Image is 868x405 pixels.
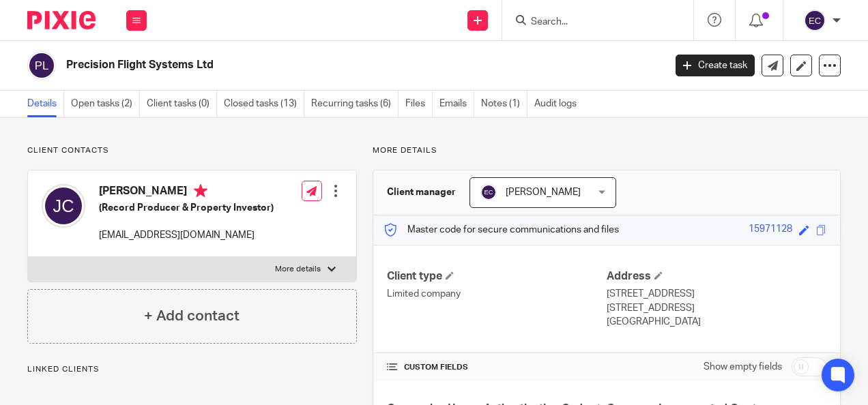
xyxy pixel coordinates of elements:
[194,184,207,198] i: Primary
[147,91,217,117] a: Client tasks (0)
[607,269,826,284] h4: Address
[99,228,274,242] p: [EMAIL_ADDRESS][DOMAIN_NAME]
[506,187,581,197] span: [PERSON_NAME]
[224,91,304,117] a: Closed tasks (13)
[27,364,357,375] p: Linked clients
[387,269,607,284] h4: Client type
[27,51,56,80] img: svg%3E
[405,91,433,117] a: Files
[804,10,826,31] img: svg%3E
[99,184,274,201] h4: [PERSON_NAME]
[676,55,755,76] a: Create task
[144,305,240,327] h4: + Add contact
[384,223,619,237] p: Master code for secure communications and files
[481,91,527,117] a: Notes (1)
[387,362,607,373] h4: CUSTOM FIELDS
[42,184,85,228] img: svg%3E
[387,185,456,199] h3: Client manager
[275,264,321,275] p: More details
[27,11,96,29] img: Pixie
[480,184,497,200] img: svg%3E
[607,315,826,329] p: [GEOGRAPHIC_DATA]
[27,145,357,156] p: Client contacts
[71,91,140,117] a: Open tasks (2)
[66,58,537,72] h2: Precision Flight Systems Ltd
[607,287,826,301] p: [STREET_ADDRESS]
[439,91,474,117] a: Emails
[311,91,399,117] a: Recurring tasks (6)
[373,145,841,156] p: More details
[704,360,782,374] label: Show empty fields
[607,301,826,315] p: [STREET_ADDRESS]
[749,222,792,238] div: 15971128
[99,201,274,215] h5: (Record Producer & Property Investor)
[387,287,607,301] p: Limited company
[534,91,583,117] a: Audit logs
[530,16,652,29] input: Search
[27,91,64,117] a: Details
